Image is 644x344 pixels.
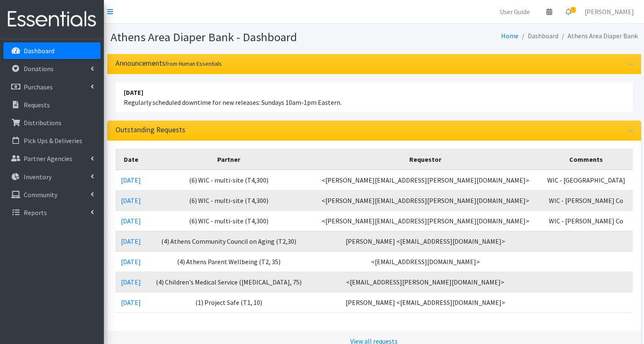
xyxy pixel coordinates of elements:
p: Reports [24,208,47,217]
a: Requests [3,97,101,113]
p: Pick Ups & Deliveries [24,136,82,145]
li: Dashboard [519,30,558,42]
td: <[EMAIL_ADDRESS][PERSON_NAME][DOMAIN_NAME]> [311,272,540,292]
a: Pick Ups & Deliveries [3,132,101,149]
th: Requestor [311,149,540,170]
a: Home [501,32,519,40]
td: (6) WIC - multi-site (T4,300) [147,210,311,231]
p: Partner Agencies [24,154,72,163]
td: (4) Athens Parent Wellbeing (T2, 35) [147,251,311,272]
h3: Outstanding Requests [116,126,185,134]
td: (1) Project Safe (T1, 10) [147,292,311,312]
td: <[PERSON_NAME][EMAIL_ADDRESS][PERSON_NAME][DOMAIN_NAME]> [311,190,540,210]
td: (4) Athens Community Council on Aging (T2,30) [147,231,311,251]
td: WIC - [GEOGRAPHIC_DATA] [540,170,632,191]
a: [DATE] [121,278,141,286]
td: (6) WIC - multi-site (T4,300) [147,190,311,210]
p: Dashboard [24,47,54,55]
td: <[PERSON_NAME][EMAIL_ADDRESS][PERSON_NAME][DOMAIN_NAME]> [311,170,540,191]
a: [DATE] [121,217,141,225]
td: WIC - [PERSON_NAME] Co [540,210,632,231]
a: Inventory [3,168,101,185]
th: Comments [540,149,632,170]
a: User Guide [493,3,536,20]
strong: [DATE] [124,88,143,97]
img: HumanEssentials [3,5,101,33]
a: [DATE] [121,298,141,307]
td: [PERSON_NAME] <[EMAIL_ADDRESS][DOMAIN_NAME]> [311,292,540,312]
p: Inventory [24,173,52,181]
p: Purchases [24,83,53,91]
td: [PERSON_NAME] <[EMAIL_ADDRESS][DOMAIN_NAME]> [311,231,540,251]
a: Reports [3,204,101,221]
a: [DATE] [121,196,141,205]
a: Partner Agencies [3,150,101,167]
td: <[EMAIL_ADDRESS][DOMAIN_NAME]> [311,251,540,272]
li: Regularly scheduled downtime for new releases: Sundays 10am-1pm Eastern. [116,82,633,112]
td: (6) WIC - multi-site (T4,300) [147,170,311,191]
a: [DATE] [121,257,141,266]
a: Dashboard [3,42,101,59]
a: [DATE] [121,176,141,184]
p: Distributions [24,119,61,127]
a: [DATE] [121,237,141,245]
a: Distributions [3,114,101,131]
a: Purchases [3,79,101,95]
h3: Announcements [116,59,222,68]
small: from Human Essentials [165,60,222,67]
li: Athens Area Diaper Bank [558,30,638,42]
th: Partner [147,149,311,170]
p: Requests [24,101,50,109]
td: WIC - [PERSON_NAME] Co [540,190,632,210]
a: 7 [559,3,578,20]
th: Date [116,149,147,170]
a: [PERSON_NAME] [578,3,641,20]
td: <[PERSON_NAME][EMAIL_ADDRESS][PERSON_NAME][DOMAIN_NAME]> [311,210,540,231]
a: Donations [3,60,101,77]
a: Community [3,186,101,203]
td: (4) Children's Medical Service ([MEDICAL_DATA], 75) [147,272,311,292]
p: Community [24,191,57,199]
p: Donations [24,64,54,73]
h1: Athens Area Diaper Bank - Dashboard [111,30,371,45]
span: 7 [570,7,576,13]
